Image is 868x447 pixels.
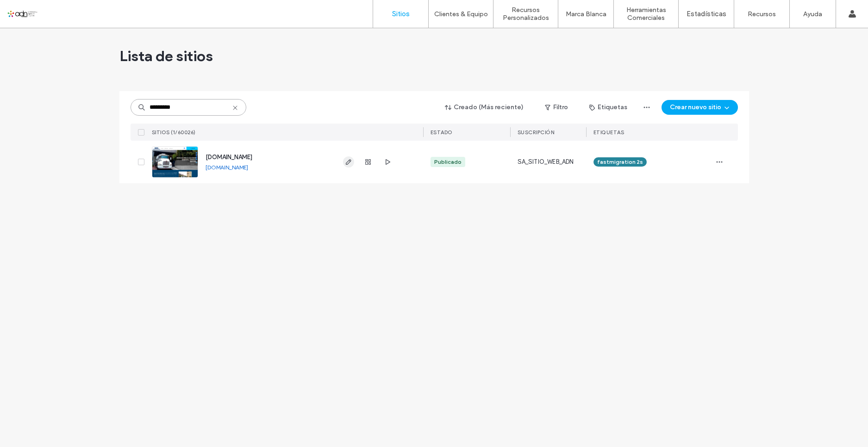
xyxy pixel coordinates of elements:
[687,10,726,18] label: Estadísticas
[437,100,532,115] button: Creado (Más reciente)
[748,10,776,18] label: Recursos
[493,6,558,22] label: Recursos Personalizados
[536,100,577,115] button: Filtro
[434,10,488,18] label: Clientes & Equipo
[206,164,248,171] a: [DOMAIN_NAME]
[803,10,822,18] label: Ayuda
[20,6,45,15] span: Ayuda
[593,129,624,136] span: ETIQUETAS
[662,100,738,115] button: Crear nuevo sitio
[434,158,462,166] div: Publicado
[581,100,636,115] button: Etiquetas
[614,6,678,22] label: Herramientas Comerciales
[518,129,555,136] span: Suscripción
[566,10,606,18] label: Marca Blanca
[119,47,213,65] span: Lista de sitios
[152,129,196,136] span: SITIOS (1/60026)
[518,157,574,167] span: SA_SITIO_WEB_ADN
[431,129,453,136] span: ESTADO
[392,10,410,18] label: Sitios
[206,154,252,161] a: [DOMAIN_NAME]
[597,158,643,166] span: fastmigration 2s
